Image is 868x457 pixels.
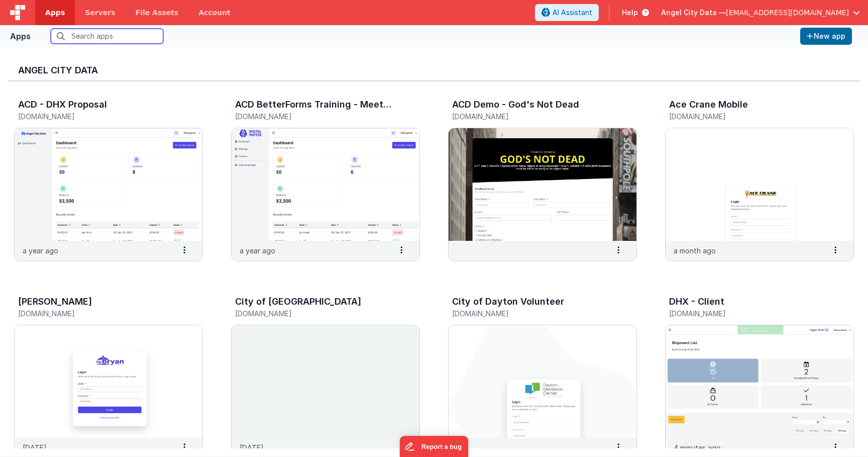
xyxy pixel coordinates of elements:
h3: City of Dayton Volunteer [452,297,564,307]
input: Search apps [51,29,163,44]
p: [DATE] [240,442,264,453]
h3: City of [GEOGRAPHIC_DATA] [235,297,361,307]
button: New app [800,28,852,45]
h3: ACD BetterForms Training - Meetings [235,100,392,110]
h3: ACD Demo - God's Not Dead [452,100,579,110]
button: AI Assistant [535,4,599,21]
h3: DHX - Client [669,297,724,307]
span: AI Assistant [553,8,592,18]
h5: [DOMAIN_NAME] [669,310,829,317]
button: Angel City Data — [EMAIL_ADDRESS][DOMAIN_NAME] [661,8,860,18]
h3: ACD - DHX Proposal [18,100,107,110]
span: Angel City Data — [661,8,726,18]
p: a month ago [674,245,716,256]
span: File Assets [136,8,179,18]
span: Servers [85,8,115,18]
h3: Angel City Data [18,65,850,75]
p: 4 minutes ago [674,442,721,453]
h3: Ace Crane Mobile [669,100,748,110]
h5: [DOMAIN_NAME] [235,113,395,120]
h5: [DOMAIN_NAME] [452,310,612,317]
h5: [DOMAIN_NAME] [18,310,178,317]
p: [DATE] [23,442,47,453]
h5: [DOMAIN_NAME] [669,113,829,120]
p: a year ago [240,245,275,256]
iframe: Marker.io feedback button [400,436,469,457]
div: Apps [10,30,31,42]
p: a year ago [23,245,58,256]
h5: [DOMAIN_NAME] [235,310,395,317]
span: Help [622,8,638,18]
h3: [PERSON_NAME] [18,297,92,307]
h5: [DOMAIN_NAME] [452,113,612,120]
span: Apps [45,8,65,18]
h5: [DOMAIN_NAME] [18,113,178,120]
span: [EMAIL_ADDRESS][DOMAIN_NAME] [726,8,849,18]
